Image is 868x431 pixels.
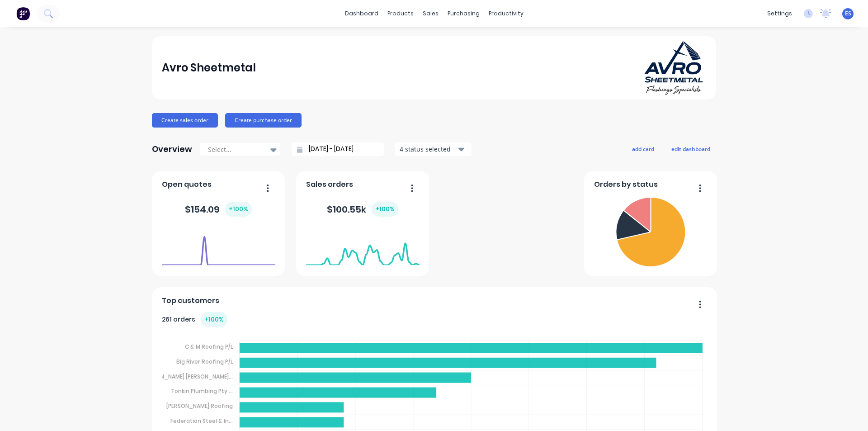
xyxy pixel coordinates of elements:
[395,142,472,156] button: 4 status selected
[171,387,233,395] tspan: Tonkin Plumbing Pty ...
[845,9,851,18] span: ES
[306,179,353,190] span: Sales orders
[327,202,398,217] div: $ 100.55k
[665,143,716,155] button: edit dashboard
[763,7,797,20] div: settings
[443,7,484,20] div: purchasing
[185,202,252,217] div: $ 154.09
[185,343,233,350] tspan: C & M Roofing P/L
[626,143,660,155] button: add card
[176,358,233,365] tspan: Big River Roofing P/L
[170,417,233,425] tspan: Federation Steel & In...
[484,7,528,20] div: productivity
[643,40,706,96] img: Avro Sheetmetal
[400,144,457,154] div: 4 status selected
[372,202,398,217] div: + 100 %
[383,7,418,20] div: products
[152,113,218,128] button: Create sales order
[16,7,30,20] img: Factory
[225,202,252,217] div: + 100 %
[225,113,302,128] button: Create purchase order
[142,372,233,380] tspan: [PERSON_NAME] [PERSON_NAME]...
[201,312,227,327] div: + 100 %
[166,402,233,410] tspan: [PERSON_NAME] Roofing
[340,7,383,20] a: dashboard
[594,179,658,190] span: Orders by status
[162,312,227,327] div: 261 orders
[162,179,212,190] span: Open quotes
[162,295,219,306] span: Top customers
[162,59,256,77] div: Avro Sheetmetal
[418,7,443,20] div: sales
[152,140,192,158] div: Overview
